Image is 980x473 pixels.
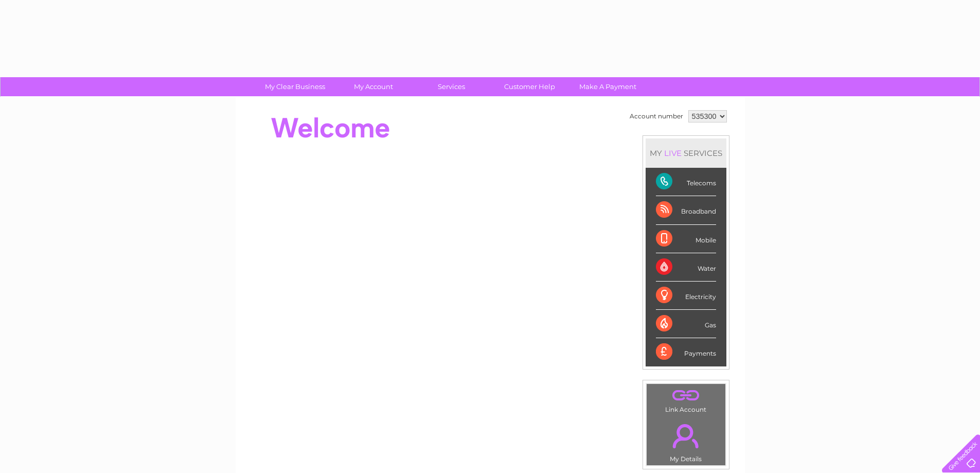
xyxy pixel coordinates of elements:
div: Gas [656,310,716,338]
a: My Account [331,77,416,96]
div: MY SERVICES [646,138,726,168]
td: Account number [627,108,686,125]
a: . [649,418,723,454]
a: Customer Help [487,77,572,96]
div: Mobile [656,225,716,253]
td: My Details [646,415,726,466]
div: Telecoms [656,168,716,196]
div: Water [656,253,716,282]
a: . [649,387,723,405]
td: Link Account [646,383,726,416]
a: Services [409,77,494,96]
div: LIVE [662,148,684,158]
a: My Clear Business [253,77,337,96]
div: Electricity [656,282,716,310]
a: Make A Payment [565,77,650,96]
div: Broadband [656,196,716,224]
div: Payments [656,338,716,366]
